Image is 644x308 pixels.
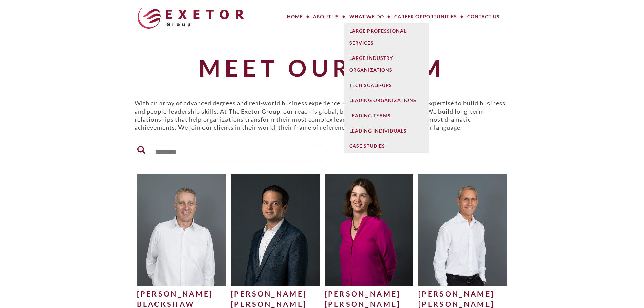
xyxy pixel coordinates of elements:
[418,289,507,299] div: [PERSON_NAME]
[344,23,429,50] a: Large Professional Services
[344,93,429,108] a: Leading Organizations
[282,10,308,23] a: Home
[138,8,244,29] img: The Exetor Group
[344,10,389,23] a: What We Do
[135,99,510,132] p: With an array of advanced degrees and real-world business experience, our consultants possess the...
[344,123,429,138] a: Leading Individuals
[137,289,226,299] div: [PERSON_NAME]
[308,10,344,23] a: About Us
[325,289,414,299] div: [PERSON_NAME]
[389,10,462,23] a: Career Opportunities
[325,174,414,285] img: Julie-H-500x625.jpg
[344,50,429,77] a: Large Industry Organizations
[462,10,505,23] a: Contact Us
[137,174,226,285] img: Dave-Blackshaw-for-website2-500x625.jpg
[135,55,510,80] h1: Meet Our Team
[344,77,429,93] a: Tech Scale-Ups
[418,174,507,285] img: Craig-Mitchell-Website-500x625.jpg
[231,289,320,299] div: [PERSON_NAME]
[344,108,429,123] a: Leading Teams
[231,174,320,285] img: Philipp-Ebert_edited-1-500x625.jpg
[344,138,429,153] a: Case Studies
